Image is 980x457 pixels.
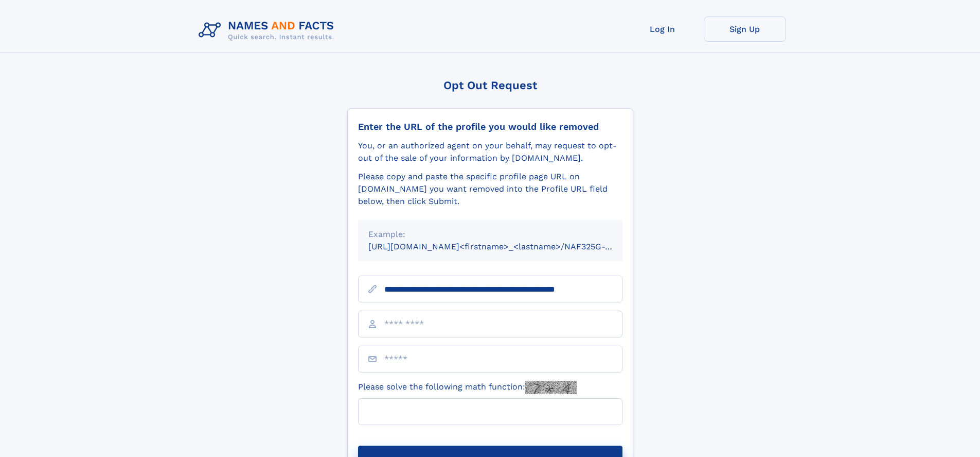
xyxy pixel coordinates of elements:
label: Please solve the following math function: [358,381,577,394]
img: Logo Names and Facts [194,16,343,44]
a: Log In [621,16,704,42]
div: Example: [368,228,612,241]
small: [URL][DOMAIN_NAME]<firstname>_<lastname>/NAF325G-xxxxxxxx [368,242,642,251]
div: You, or an authorized agent on your behalf, may request to opt-out of the sale of your informatio... [358,140,622,164]
a: Sign Up [704,16,786,42]
div: Opt Out Request [347,79,633,92]
div: Enter the URL of the profile you would like removed [358,121,622,132]
div: Please copy and paste the specific profile page URL on [DOMAIN_NAME] you want removed into the Pr... [358,171,622,208]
